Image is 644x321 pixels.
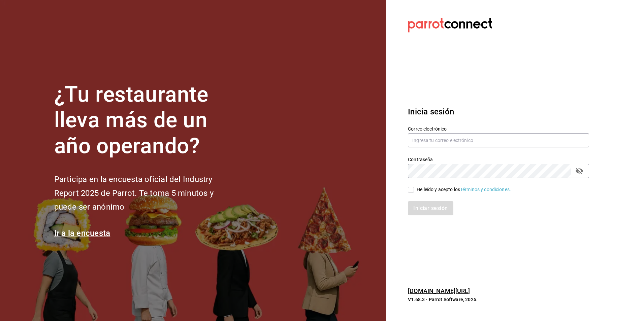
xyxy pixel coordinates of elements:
label: Contraseña [408,157,589,162]
a: [DOMAIN_NAME][URL] [408,287,470,294]
button: passwordField [574,165,585,177]
label: Correo electrónico [408,126,589,131]
h1: ¿Tu restaurante lleva más de un año operando? [54,82,236,159]
a: Términos y condiciones. [460,187,511,192]
input: Ingresa tu correo electrónico [408,133,589,147]
p: V1.68.3 - Parrot Software, 2025. [408,296,589,303]
h3: Inicia sesión [408,106,589,118]
h2: Participa en la encuesta oficial del Industry Report 2025 de Parrot. Te toma 5 minutos y puede se... [54,173,236,214]
div: He leído y acepto los [417,186,511,193]
a: Ir a la encuesta [54,228,110,238]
